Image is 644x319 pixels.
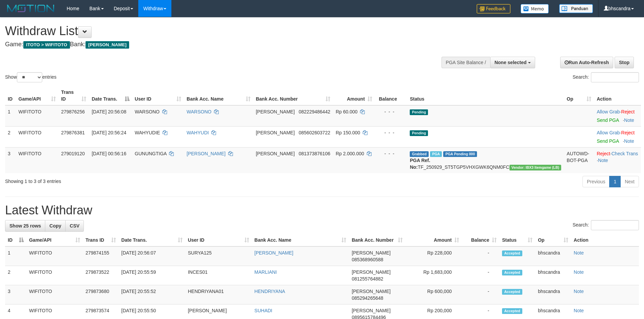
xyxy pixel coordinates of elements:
th: Status: activate to sort column ascending [499,234,535,246]
span: [DATE] 20:56:08 [92,109,126,114]
td: WIFITOTO [16,126,58,147]
td: · [594,105,641,127]
td: - [462,246,499,266]
th: Date Trans.: activate to sort column descending [89,86,132,105]
th: Action [594,86,641,105]
td: 1 [5,246,26,266]
label: Show entries [5,72,56,82]
h1: Latest Withdraw [5,204,639,217]
span: [PERSON_NAME] [352,289,390,294]
td: - [462,266,499,285]
label: Search: [573,220,639,230]
a: Copy [45,220,66,232]
a: Allow Grab [597,109,620,114]
span: Grabbed [410,151,429,157]
td: 2 [5,266,26,285]
a: SUHADI [255,308,272,313]
a: CSV [65,220,84,232]
th: Op: activate to sort column ascending [564,86,594,105]
a: [PERSON_NAME] [187,151,225,156]
a: Next [620,176,639,187]
a: MARLIANI [255,269,277,275]
td: INCES01 [185,266,252,285]
b: PGA Ref. No: [410,158,430,170]
th: Amount: activate to sort column ascending [333,86,375,105]
span: · [597,109,621,114]
td: bhscandra [535,266,571,285]
span: ITOTO > WIFITOTO [23,41,70,49]
td: Rp 228,000 [405,246,462,266]
th: Game/API: activate to sort column ascending [26,234,83,246]
th: Bank Acc. Number: activate to sort column ascending [253,86,333,105]
span: [PERSON_NAME] [256,151,295,156]
a: Reject [597,151,610,156]
td: 2 [5,126,16,147]
span: 279876256 [61,109,85,114]
a: Check Trans [612,151,638,156]
span: [PERSON_NAME] [352,308,390,313]
span: · [597,130,621,135]
td: 1 [5,105,16,127]
th: Bank Acc. Name: activate to sort column ascending [184,86,253,105]
th: Balance: activate to sort column ascending [462,234,499,246]
td: WIFITOTO [26,246,83,266]
span: CSV [70,223,79,229]
td: bhscandra [535,285,571,304]
span: Rp 2.000.000 [336,151,364,156]
span: PGA Pending [443,151,477,157]
th: User ID: activate to sort column ascending [185,234,252,246]
td: WIFITOTO [26,285,83,304]
a: Send PGA [597,138,619,144]
td: HENDRIYANA01 [185,285,252,304]
span: Accepted [502,289,522,295]
input: Search: [591,72,639,82]
th: Trans ID: activate to sort column ascending [83,234,119,246]
span: Copy 085368960588 to clipboard [352,257,383,262]
td: 3 [5,285,26,304]
span: Copy 085294265648 to clipboard [352,295,383,301]
a: Reject [621,109,635,114]
a: Run Auto-Refresh [560,57,613,68]
img: Feedback.jpg [477,4,510,14]
div: - - - [378,150,404,157]
span: Pending [410,109,428,115]
span: None selected [495,60,527,65]
span: Copy 082229486442 to clipboard [299,109,330,114]
th: Trans ID: activate to sort column ascending [58,86,89,105]
span: 279876381 [61,130,85,135]
span: Accepted [502,250,522,256]
select: Showentries [17,72,42,82]
span: [PERSON_NAME] [352,269,390,275]
th: Bank Acc. Number: activate to sort column ascending [349,234,405,246]
a: Note [574,308,584,313]
span: WAHYUDIE [135,130,160,135]
td: [DATE] 20:55:52 [119,285,185,304]
span: Pending [410,130,428,136]
td: WIFITOTO [26,266,83,285]
td: WIFITOTO [16,105,58,127]
span: Marked by bhsjoko [430,151,442,157]
td: 279874155 [83,246,119,266]
span: Copy 081373876106 to clipboard [299,151,330,156]
td: [DATE] 20:55:59 [119,266,185,285]
td: 279873522 [83,266,119,285]
th: User ID: activate to sort column ascending [132,86,184,105]
span: [PERSON_NAME] [256,109,295,114]
span: [PERSON_NAME] [256,130,295,135]
span: Accepted [502,308,522,314]
label: Search: [573,72,639,82]
span: Copy [49,223,61,229]
td: 279873680 [83,285,119,304]
div: - - - [378,108,404,115]
td: Rp 600,000 [405,285,462,304]
a: Allow Grab [597,130,620,135]
span: Copy 081255764882 to clipboard [352,276,383,282]
th: Amount: activate to sort column ascending [405,234,462,246]
a: Note [624,138,634,144]
a: WAHYUDI [187,130,209,135]
td: WIFITOTO [16,147,58,173]
a: Note [574,250,584,256]
div: Showing 1 to 3 of 3 entries [5,175,263,185]
td: TF_250929_ST5TGP5VHXGWK6QNM0FC [407,147,564,173]
span: Copy 085602603722 to clipboard [299,130,330,135]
